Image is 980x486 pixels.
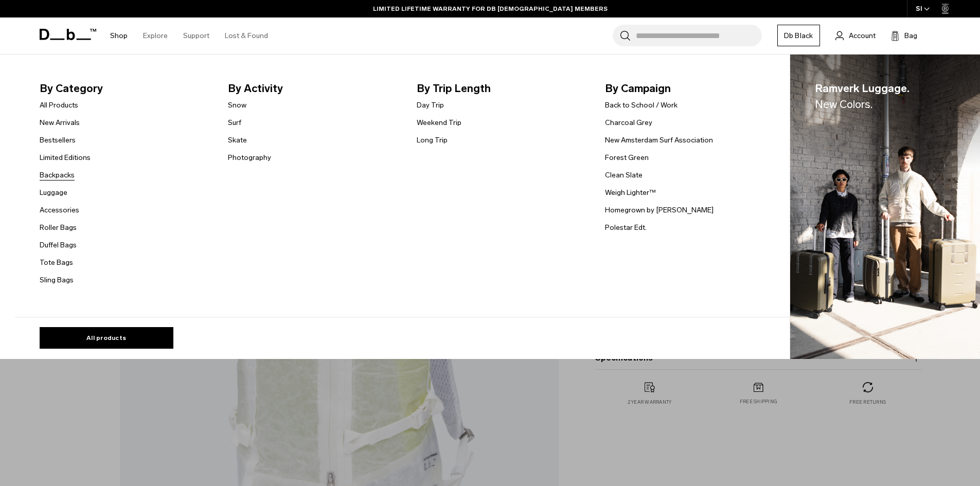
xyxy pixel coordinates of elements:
[605,117,652,128] a: Charcoal Grey
[417,80,589,97] span: By Trip Length
[605,100,678,111] a: Back to School / Work
[40,327,173,349] a: All products
[605,205,714,215] a: Homegrown by [PERSON_NAME]
[40,205,79,215] a: Accessories
[40,257,73,268] a: Tote Bags
[373,4,608,13] a: LIMITED LIFETIME WARRANTY FOR DB [DEMOGRAPHIC_DATA] MEMBERS
[605,222,647,233] a: Polestar Edt.
[40,135,76,146] a: Bestsellers
[40,100,78,111] a: All Products
[40,170,75,181] a: Backpacks
[228,135,247,146] a: Skate
[102,17,276,54] nav: Main Navigation
[835,29,876,42] a: Account
[110,17,128,54] a: Shop
[815,98,872,111] span: New Colors.
[228,100,246,111] a: Snow
[777,25,820,46] a: Db Black
[40,222,77,233] a: Roller Bags
[183,17,209,54] a: Support
[815,80,910,113] span: Ramverk Luggage.
[40,187,67,198] a: Luggage
[40,117,80,128] a: New Arrivals
[417,117,461,128] a: Weekend Trip
[228,117,241,128] a: Surf
[891,29,917,42] button: Bag
[417,100,444,111] a: Day Trip
[605,152,649,163] a: Forest Green
[417,135,448,146] a: Long Trip
[605,80,777,97] span: By Campaign
[143,17,168,54] a: Explore
[849,30,876,41] span: Account
[605,187,656,198] a: Weigh Lighter™
[605,170,643,181] a: Clean Slate
[40,80,212,97] span: By Category
[228,80,400,97] span: By Activity
[40,275,74,285] a: Sling Bags
[904,30,917,41] span: Bag
[225,17,268,54] a: Lost & Found
[40,240,77,250] a: Duffel Bags
[40,152,91,163] a: Limited Editions
[605,135,713,146] a: New Amsterdam Surf Association
[228,152,271,163] a: Photography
